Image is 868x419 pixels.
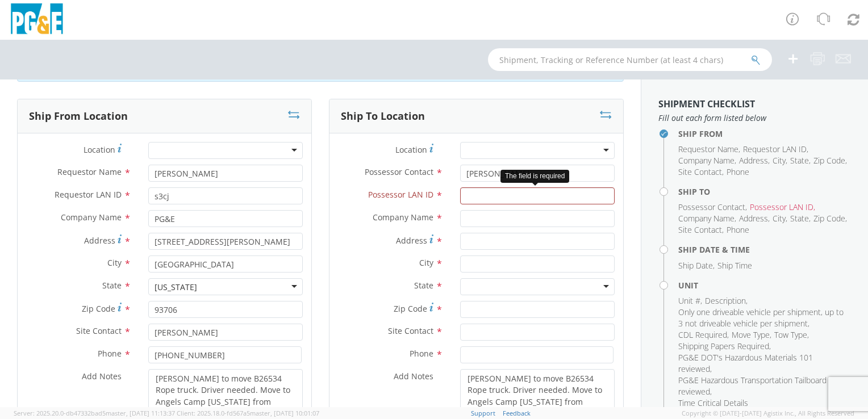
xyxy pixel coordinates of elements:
[678,129,851,138] h4: Ship From
[396,235,427,246] span: Address
[410,348,433,359] span: Phone
[705,295,746,306] span: Description
[82,371,122,382] span: Add Notes
[773,213,786,224] span: City
[750,202,813,212] span: Possessor LAN ID
[658,112,851,124] span: Fill out each form listed below
[773,155,787,166] li: ,
[813,155,847,166] li: ,
[471,409,495,417] a: Support
[414,280,433,291] span: State
[774,329,809,341] li: ,
[82,303,115,314] span: Zip Code
[678,155,736,166] li: ,
[678,375,848,397] li: ,
[678,352,848,375] li: ,
[773,155,786,166] span: City
[678,397,748,408] span: Time Critical Details
[739,213,770,224] li: ,
[743,144,807,154] span: Requestor LAN ID
[682,409,854,418] span: Copyright © [DATE]-[DATE] Agistix Inc., All Rights Reserved
[678,307,848,329] li: ,
[678,329,727,340] span: CDL Required
[678,166,722,177] span: Site Contact
[394,303,427,314] span: Zip Code
[102,280,122,291] span: State
[500,170,569,183] div: The field is required
[790,213,811,224] li: ,
[76,325,122,336] span: Site Contact
[739,213,768,224] span: Address
[739,155,768,166] span: Address
[813,213,845,224] span: Zip Code
[368,189,433,200] span: Possessor LAN ID
[107,257,122,268] span: City
[750,202,815,213] li: ,
[155,282,197,293] div: [US_STATE]
[813,155,845,166] span: Zip Code
[678,166,724,178] li: ,
[373,212,433,223] span: Company Name
[678,295,702,307] li: ,
[717,260,752,271] span: Ship Time
[678,213,735,224] span: Company Name
[678,341,771,352] li: ,
[395,144,427,155] span: Location
[678,352,813,374] span: PG&E DOT's Hazardous Materials 101 reviewed
[678,329,729,341] li: ,
[790,155,809,166] span: State
[394,371,433,382] span: Add Notes
[678,144,738,154] span: Requestor Name
[14,409,175,417] span: Server: 2025.20.0-db47332bad5
[29,111,128,122] h3: Ship From Location
[732,329,770,340] span: Move Type
[727,224,749,235] span: Phone
[678,281,851,290] h4: Unit
[365,166,433,177] span: Possessor Contact
[678,202,747,213] li: ,
[658,98,755,110] strong: Shipment Checklist
[678,295,700,306] span: Unit #
[177,409,319,417] span: Client: 2025.18.0-fd567a5
[61,212,122,223] span: Company Name
[727,166,749,177] span: Phone
[813,213,847,224] li: ,
[341,111,425,122] h3: Ship To Location
[678,213,736,224] li: ,
[678,307,844,329] span: Only one driveable vehicle per shipment, up to 3 not driveable vehicle per shipment
[678,224,722,235] span: Site Contact
[678,260,715,271] li: ,
[9,3,65,37] img: pge-logo-06675f144f4cfa6a6814.png
[57,166,122,177] span: Requestor Name
[790,213,809,224] span: State
[250,409,319,417] span: master, [DATE] 10:01:07
[678,155,735,166] span: Company Name
[678,202,745,212] span: Possessor Contact
[488,48,772,71] input: Shipment, Tracking or Reference Number (at least 4 chars)
[678,245,851,254] h4: Ship Date & Time
[106,409,175,417] span: master, [DATE] 11:13:37
[98,348,122,359] span: Phone
[678,224,724,236] li: ,
[739,155,770,166] li: ,
[84,144,115,155] span: Location
[743,144,808,155] li: ,
[388,325,433,336] span: Site Contact
[503,409,531,417] a: Feedback
[774,329,807,340] span: Tow Type
[790,155,811,166] li: ,
[419,257,433,268] span: City
[705,295,748,307] li: ,
[678,375,827,397] span: PG&E Hazardous Transportation Tailboard reviewed
[678,144,740,155] li: ,
[678,187,851,196] h4: Ship To
[732,329,771,341] li: ,
[678,341,769,351] span: Shipping Papers Required
[678,260,713,271] span: Ship Date
[84,235,115,246] span: Address
[55,189,122,200] span: Requestor LAN ID
[773,213,787,224] li: ,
